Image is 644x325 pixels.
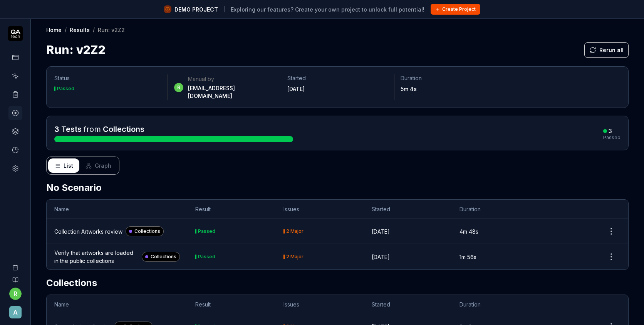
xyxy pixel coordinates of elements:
[188,84,275,100] div: [EMAIL_ADDRESS][DOMAIN_NAME]
[57,86,74,91] div: Passed
[276,200,364,219] th: Issues
[431,4,480,15] button: Create Project
[286,254,304,259] div: 2 Major
[47,295,188,314] th: Name
[65,26,67,34] div: /
[401,86,417,92] time: 5m 4s
[401,74,501,82] p: Duration
[174,5,218,13] span: DEMO PROJECT
[46,26,62,34] a: Home
[46,41,105,59] h1: Run: v2Z2
[460,254,476,260] time: 1m 56s
[276,295,364,314] th: Issues
[287,86,305,92] time: [DATE]
[134,228,160,235] span: Collections
[54,227,122,236] a: Collection Artworks review
[372,228,390,235] time: [DATE]
[151,253,176,260] span: Collections
[231,5,424,13] span: Exploring our features? Create your own project to unlock full potential!
[188,295,276,314] th: Result
[584,42,629,58] button: Rerun all
[93,26,95,34] div: /
[103,125,144,134] a: Collections
[54,74,161,82] p: Status
[3,271,27,283] a: Documentation
[198,254,215,259] div: Passed
[95,162,111,170] span: Graph
[188,200,276,219] th: Result
[84,125,101,134] span: from
[98,26,125,34] div: Run: v2Z2
[364,200,452,219] th: Started
[9,306,22,318] span: A
[54,125,82,134] span: 3 Tests
[364,295,452,314] th: Started
[3,300,27,320] button: A
[64,162,73,170] span: List
[287,74,388,82] p: Started
[188,75,275,83] div: Manual by
[286,229,304,234] div: 2 Major
[126,226,164,236] a: Collections
[460,228,478,235] time: 4m 48s
[79,158,117,173] button: Graph
[47,200,188,219] th: Name
[70,26,90,34] a: Results
[3,258,27,271] a: Book a call with us
[603,135,621,140] div: Passed
[372,254,390,260] time: [DATE]
[46,181,629,195] h2: No Scenario
[452,200,540,219] th: Duration
[452,295,540,314] th: Duration
[46,276,629,290] h2: Collections
[198,229,215,234] div: Passed
[142,252,180,262] a: Collections
[174,83,183,92] span: r
[9,288,22,300] button: r
[54,249,139,265] a: Verify that artworks are loaded in the public collections
[48,158,79,173] button: List
[609,128,612,135] div: 3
